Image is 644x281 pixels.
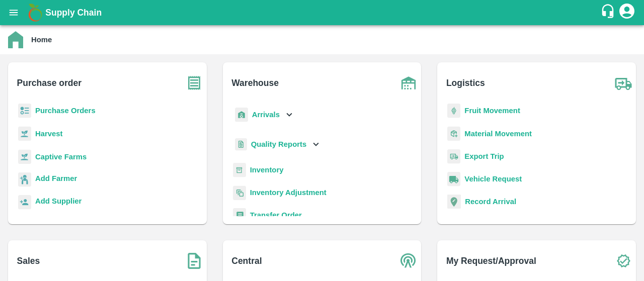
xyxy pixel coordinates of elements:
b: My Request/Approval [446,254,536,268]
img: qualityReport [235,138,247,151]
img: harvest [18,149,31,164]
img: home [8,31,23,48]
img: purchase [182,70,207,96]
img: central [396,248,421,273]
img: warehouse [396,70,421,96]
a: Supply Chain [45,6,600,20]
b: Central [231,254,262,268]
a: Record Arrival [465,198,516,206]
a: Add Farmer [35,173,77,186]
img: inventory [233,185,246,200]
b: Add Farmer [35,174,77,182]
b: Warehouse [231,76,279,90]
a: Add Supplier [35,196,82,209]
a: Material Movement [464,130,532,138]
img: truck [611,70,636,96]
b: Home [31,36,52,44]
b: Sales [17,254,40,268]
a: Harvest [35,130,62,138]
a: Fruit Movement [464,107,520,115]
b: Supply Chain [45,8,102,18]
a: Transfer Order [250,211,302,219]
img: whArrival [235,108,248,122]
img: recordArrival [447,195,461,209]
b: Arrivals [252,111,280,119]
img: fruit [447,104,460,118]
img: whInventory [233,163,246,177]
a: Export Trip [464,152,504,160]
img: whTransfer [233,208,246,223]
img: supplier [18,195,31,210]
img: check [611,248,636,273]
div: account of current user [618,2,636,23]
div: customer-support [600,4,618,22]
div: Arrivals [233,104,295,126]
img: delivery [447,149,460,164]
img: material [447,126,460,141]
img: harvest [18,126,31,141]
b: Quality Reports [251,140,307,148]
img: reciept [18,104,31,118]
img: logo [25,3,45,23]
img: farmer [18,172,31,187]
img: soSales [182,248,207,273]
img: vehicle [447,172,460,186]
a: Inventory [250,166,284,174]
b: Purchase order [17,76,82,90]
a: Vehicle Request [464,175,522,183]
button: open drawer [2,1,25,24]
a: Purchase Orders [35,107,96,115]
b: Logistics [446,76,485,90]
b: Add Supplier [35,197,82,205]
a: Inventory Adjustment [250,189,327,197]
a: Captive Farms [35,153,87,161]
div: Quality Reports [233,134,322,155]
